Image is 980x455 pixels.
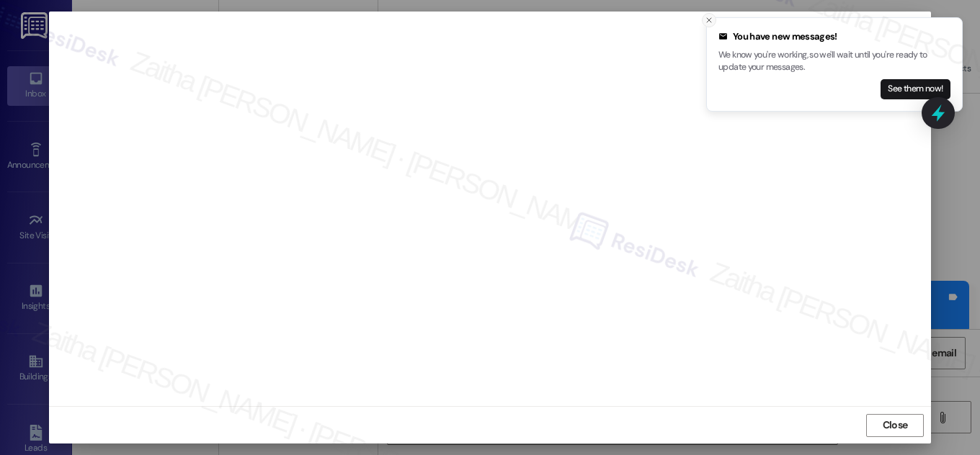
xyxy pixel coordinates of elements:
p: We know you're working, so we'll wait until you're ready to update your messages. [718,49,950,74]
span: Close [883,418,908,433]
button: Close toast [702,13,716,27]
div: You have new messages! [718,30,950,44]
button: See them now! [881,79,950,99]
button: Close [866,414,924,437]
iframe: retool [56,4,924,399]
